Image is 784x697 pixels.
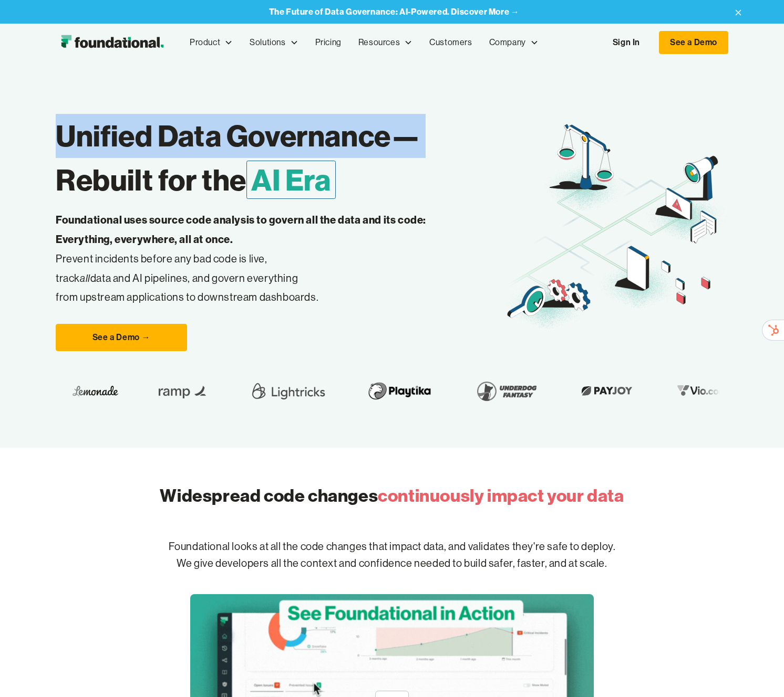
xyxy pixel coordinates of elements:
[56,32,169,53] a: home
[665,383,726,399] img: Vio.com
[731,647,784,697] iframe: Chat Widget
[56,114,504,202] h1: Unified Data Governance— Rebuilt for the
[350,25,421,60] div: Resources
[481,25,547,60] div: Company
[465,376,536,406] img: Underdog Fantasy
[602,31,651,54] a: Sign In
[356,376,431,406] img: Playtika
[307,25,350,60] a: Pricing
[421,25,480,60] a: Customers
[146,376,209,406] img: Ramp
[241,25,306,60] div: Solutions
[56,324,187,351] a: See a Demo →
[56,213,426,246] strong: Foundational uses source code analysis to govern all the data and its code: Everything, everywher...
[242,376,322,406] img: Lightricks
[190,36,220,49] div: Product
[269,7,520,17] a: The Future of Data Governance: AI-Powered. Discover More →
[56,210,459,307] p: Prevent incidents before any bad code is live, track data and AI pipelines, and govern everything...
[489,36,526,49] div: Company
[659,31,728,54] a: See a Demo
[80,271,90,284] em: all
[246,161,336,199] span: AI Era
[358,36,400,49] div: Resources
[378,484,624,506] span: continuously impact your data
[56,522,728,589] p: Foundational looks at all the code changes that impact data, and validates they're safe to deploy...
[250,36,285,49] div: Solutions
[56,32,169,53] img: Foundational Logo
[570,383,632,399] img: Payjoy
[66,383,112,399] img: Lemonade
[160,483,624,508] h2: Widespread code changes
[181,25,241,60] div: Product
